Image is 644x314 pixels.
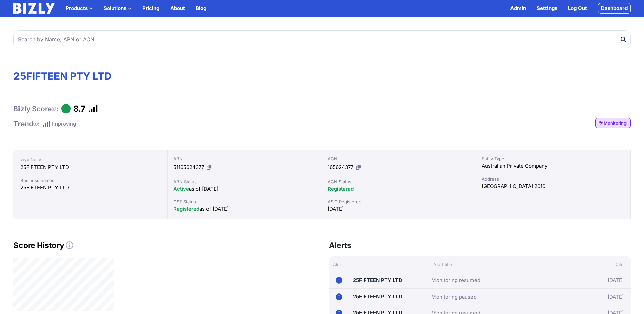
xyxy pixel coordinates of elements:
[142,4,159,12] a: Pricing
[510,4,526,12] a: Admin
[329,261,429,268] div: Alert
[13,119,40,128] h1: Trend :
[580,261,631,268] div: Date
[173,206,199,212] span: Registered
[328,164,353,170] span: 165624377
[173,198,316,205] div: GST Status
[13,240,315,251] h2: Score History
[66,4,93,12] button: Products
[20,163,161,171] div: 25FIFTEEN PTY LTD
[20,184,161,192] div: 25FIFTEEN PTY LTD
[329,240,351,251] h3: Alerts
[170,4,185,12] a: About
[173,155,316,162] div: ABN
[604,120,627,126] span: Monitoring
[173,178,316,185] div: ABN Status
[482,162,625,170] div: Australian Private Company
[196,4,206,12] a: Blog
[173,185,316,193] div: as of [DATE]
[482,175,625,182] div: Address
[13,30,631,48] input: Search by Name, ABN or ACN
[431,293,477,301] a: Monitoring paused
[20,155,161,163] div: Legal Name
[482,182,625,190] div: [GEOGRAPHIC_DATA] 2010
[13,104,59,113] h1: Bizly Score :
[328,155,471,162] div: ACN
[73,104,86,114] h1: 8.7
[173,186,189,192] span: Active
[173,205,316,213] div: as of [DATE]
[353,293,402,300] a: 25FIFTEEN PTY LTD
[598,3,631,14] a: Dashboard
[568,4,587,12] a: Log Out
[595,118,631,128] a: Monitoring
[537,4,557,12] a: Settings
[328,186,354,192] span: Registered
[104,4,131,12] button: Solutions
[576,275,624,286] div: [DATE]
[576,291,624,302] div: [DATE]
[482,155,625,162] div: Entity Type
[173,164,204,170] span: 51165624377
[353,277,402,283] a: 25FIFTEEN PTY LTD
[52,120,76,128] div: Improving
[328,198,471,205] div: ASIC Registered
[13,70,631,82] h1: 25FIFTEEN PTY LTD
[328,205,471,213] div: [DATE]
[20,177,161,184] div: Business names
[431,276,480,284] a: Monitoring resumed
[429,261,580,268] div: Alert title
[328,178,471,185] div: ACN Status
